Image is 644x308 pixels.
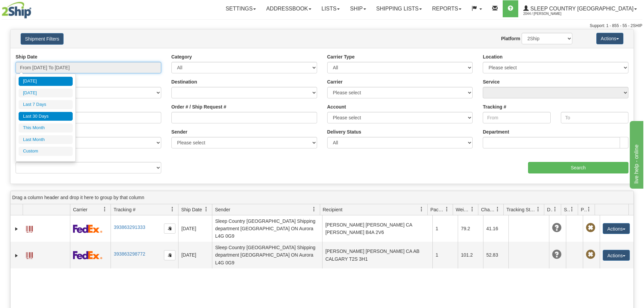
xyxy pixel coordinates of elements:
td: Sleep Country [GEOGRAPHIC_DATA] Shipping department [GEOGRAPHIC_DATA] ON Aurora L4G 0G9 [212,215,322,242]
a: Shipping lists [371,0,427,17]
li: Custom [19,147,73,156]
td: [DATE] [178,215,212,242]
td: 101.2 [458,242,483,268]
td: 1 [432,215,458,242]
button: Copy to clipboard [164,250,175,260]
td: [DATE] [178,242,212,268]
a: 393863298772 [114,251,145,257]
li: This Month [19,123,73,133]
label: Ship Date [16,53,38,60]
div: Support: 1 - 855 - 55 - 2SHIP [2,23,642,29]
label: Service [483,78,500,85]
label: Tracking # [483,103,506,110]
a: Carrier filter column settings [99,204,111,215]
span: Packages [430,206,445,213]
a: Pickup Status filter column settings [583,204,595,215]
button: Copy to clipboard [164,223,175,234]
span: Shipment Issues [564,206,570,213]
img: 2 - FedEx Express® [73,224,102,233]
label: Location [483,53,502,60]
a: Label [26,249,33,260]
a: Lists [316,0,345,17]
span: Carrier [73,206,88,213]
a: Label [26,223,33,234]
span: Tracking Status [506,206,536,213]
li: Last 30 Days [19,112,73,121]
td: 79.2 [458,215,483,242]
li: Last Month [19,135,73,144]
a: Delivery Status filter column settings [549,204,561,215]
a: Reports [427,0,467,17]
td: [PERSON_NAME] [PERSON_NAME] CA AB CALGARY T2S 3H1 [322,242,432,268]
a: Settings [220,0,261,17]
td: [PERSON_NAME] [PERSON_NAME] CA [PERSON_NAME] B4A 2V6 [322,215,432,242]
td: 52.83 [483,242,508,268]
span: Ship Date [181,206,202,213]
label: Carrier [327,78,343,85]
a: Recipient filter column settings [416,204,427,215]
a: Ship Date filter column settings [200,204,212,215]
a: Sender filter column settings [308,204,320,215]
a: Expand [13,226,20,232]
label: Delivery Status [327,128,361,135]
td: 41.16 [483,215,508,242]
iframe: chat widget [628,119,643,188]
label: Category [171,53,192,60]
a: Expand [13,252,20,259]
span: Pickup Not Assigned [586,223,595,233]
span: Unknown [552,250,562,259]
span: Charge [481,206,495,213]
li: [DATE] [19,77,73,86]
li: [DATE] [19,89,73,98]
span: Pickup Status [581,206,587,213]
input: To [561,112,628,123]
span: Sleep Country [GEOGRAPHIC_DATA] [529,6,634,11]
img: logo2044.jpg [2,2,31,19]
input: From [483,112,550,123]
a: Sleep Country [GEOGRAPHIC_DATA] 2044 / [PERSON_NAME] [518,0,642,17]
span: Tracking # [114,206,136,213]
button: Actions [603,223,630,234]
a: Weight filter column settings [467,204,478,215]
label: Platform [501,35,520,42]
span: Unknown [552,223,562,233]
a: Tracking # filter column settings [167,204,178,215]
span: Weight [456,206,470,213]
label: Carrier Type [327,53,355,60]
td: 1 [432,242,458,268]
button: Actions [603,250,630,261]
span: Recipient [323,206,342,213]
div: live help - online [5,4,63,12]
label: Account [327,103,346,110]
span: Delivery Status [547,206,553,213]
label: Department [483,128,509,135]
span: Pickup Not Assigned [586,250,595,259]
a: 393863291333 [114,224,145,230]
span: 2044 / [PERSON_NAME] [523,10,574,17]
li: Last 7 Days [19,100,73,109]
button: Actions [596,33,623,44]
a: Charge filter column settings [492,204,503,215]
input: Search [528,162,628,173]
a: Ship [345,0,371,17]
button: Shipment Filters [21,33,64,45]
a: Packages filter column settings [441,204,453,215]
label: Sender [171,128,187,135]
td: Sleep Country [GEOGRAPHIC_DATA] Shipping department [GEOGRAPHIC_DATA] ON Aurora L4G 0G9 [212,242,322,268]
span: Sender [215,206,230,213]
img: 2 - FedEx Express® [73,251,102,259]
a: Shipment Issues filter column settings [566,204,578,215]
label: Order # / Ship Request # [171,103,226,110]
div: grid grouping header [10,191,634,204]
a: Tracking Status filter column settings [532,204,544,215]
a: Addressbook [261,0,316,17]
label: Destination [171,78,197,85]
